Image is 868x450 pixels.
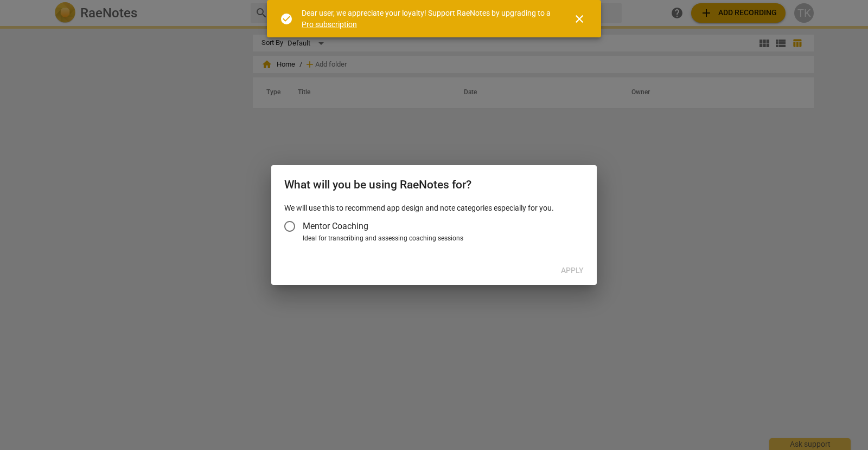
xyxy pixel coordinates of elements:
[566,6,592,32] button: Close
[284,213,584,244] div: Account type
[280,12,293,25] span: check_circle
[573,12,586,25] span: close
[303,220,368,232] span: Mentor Coaching
[302,20,357,29] a: Pro subscription
[284,178,584,192] h2: What will you be using RaeNotes for?
[284,203,584,214] p: We will use this to recommend app design and note categories especially for you.
[302,8,553,30] div: Dear user, we appreciate your loyalty! Support RaeNotes by upgrading to a
[303,234,580,244] div: Ideal for transcribing and assessing coaching sessions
